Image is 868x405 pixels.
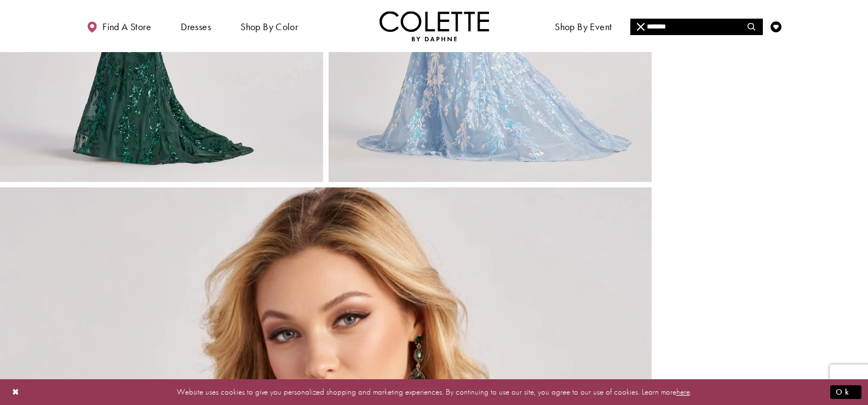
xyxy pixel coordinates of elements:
button: Submit Search [741,19,762,35]
input: Search [630,19,762,35]
span: Shop by color [238,11,301,41]
p: Website uses cookies to give you personalized shopping and marketing experiences. By continuing t... [79,385,789,400]
span: Find a store [102,21,151,32]
a: Visit Home Page [380,11,489,41]
a: Toggle search [744,11,760,41]
span: Shop By Event [555,21,612,32]
span: Shop by color [240,21,298,32]
a: here [676,386,690,397]
span: Dresses [181,21,211,32]
button: Submit Dialog [830,385,861,399]
img: Colette by Daphne [380,11,489,41]
span: Shop By Event [552,11,614,41]
a: Find a store [84,11,154,41]
div: Search form [630,19,763,35]
button: Close Search [630,19,652,35]
button: Close Dialog [7,383,25,402]
a: Check Wishlist [768,11,784,41]
a: Meet the designer [639,11,720,41]
span: Dresses [178,11,214,41]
